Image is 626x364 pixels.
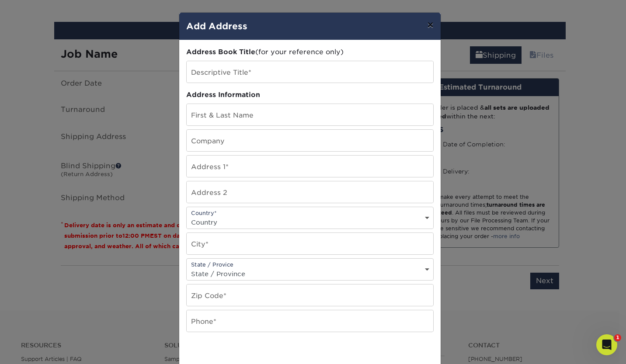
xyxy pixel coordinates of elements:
[186,48,255,56] span: Address Book Title
[596,334,617,355] iframe: Intercom live chat
[614,334,621,341] span: 1
[420,13,440,37] button: ×
[186,47,434,57] div: (for your reference only)
[186,20,434,33] h4: Add Address
[186,90,434,100] div: Address Information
